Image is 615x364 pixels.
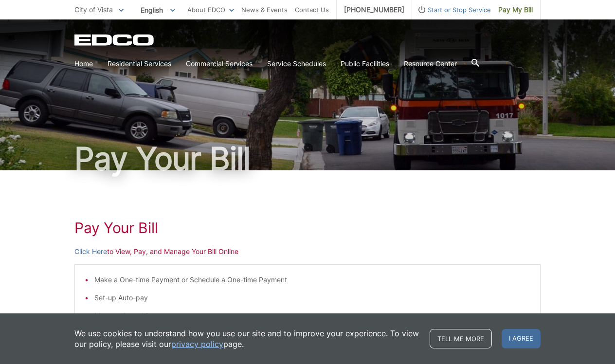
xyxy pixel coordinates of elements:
a: Contact Us [295,4,329,15]
a: News & Events [241,4,288,15]
a: privacy policy [171,339,223,349]
li: Set-up Auto-pay [94,292,530,303]
p: We use cookies to understand how you use our site and to improve your experience. To view our pol... [74,328,420,349]
a: Home [74,58,93,69]
h1: Pay Your Bill [74,219,541,237]
a: Commercial Services [186,58,253,69]
a: Tell me more [430,329,492,348]
a: Public Facilities [341,58,389,69]
p: to View, Pay, and Manage Your Bill Online [74,246,541,257]
span: English [133,2,182,18]
li: Manage Stored Payments [94,310,530,321]
a: Resource Center [404,58,457,69]
span: I agree [502,329,541,348]
h1: Pay Your Bill [74,143,541,174]
a: Residential Services [108,58,171,69]
span: City of Vista [74,5,113,14]
li: Make a One-time Payment or Schedule a One-time Payment [94,274,530,285]
span: Pay My Bill [498,4,533,15]
a: Service Schedules [267,58,326,69]
a: About EDCO [187,4,234,15]
a: Click Here [74,246,107,257]
a: EDCD logo. Return to the homepage. [74,34,155,46]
